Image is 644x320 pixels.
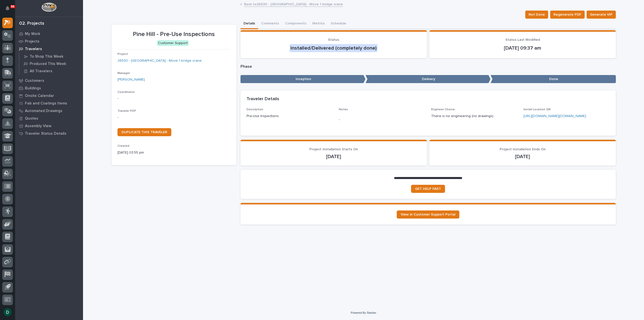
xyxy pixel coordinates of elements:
[117,145,129,148] span: Created
[590,12,613,18] span: Generate VIP
[431,108,455,111] span: Engineer Choice
[282,19,309,29] button: Components
[397,210,459,219] a: View in Customer Support Portal
[351,311,376,314] a: Powered By Stacker
[290,44,378,52] div: Installed/Delivered (completely done)
[587,11,616,19] button: Generate VIP
[240,75,366,83] p: Inception
[247,108,263,111] span: Description
[117,31,230,38] p: Pine Hill - Pre-Use Inspections
[15,92,83,99] a: Onsite Calendar
[247,154,421,160] p: [DATE]
[247,96,279,102] h2: Traveler Details
[117,72,130,75] span: Manager
[15,99,83,107] a: Fab and Coatings Items
[529,12,545,18] span: Not Done
[244,1,343,7] a: Back to26530 - [GEOGRAPHIC_DATA] - Move 1 bridge crane
[524,114,586,118] a: [URL][DOMAIN_NAME][DOMAIN_NAME]
[15,115,83,122] a: Quotes
[25,131,66,136] p: Traveler Status Details
[524,108,551,111] span: Install Location QR
[117,58,202,63] a: 26530 - [GEOGRAPHIC_DATA] - Move 1 bridge crane
[25,124,51,128] p: Assembly View
[117,115,230,120] p: -
[491,75,616,83] p: Done
[240,19,258,29] button: Details
[19,60,83,67] a: Produced This Week
[401,213,455,216] span: View in Customer Support Portal
[117,110,136,113] span: Traveler PDF
[15,45,83,53] a: Travelers
[19,21,44,26] div: 02. Projects
[25,32,40,36] p: My Work
[2,3,13,14] button: Notifications
[15,30,83,38] a: My Work
[435,154,610,160] p: [DATE]
[247,114,333,119] p: Pre-Use Inspections
[25,101,67,106] p: Fab and Coatings Items
[550,11,585,19] button: Regenerate PDF
[2,307,13,317] button: users-avatar
[15,122,83,130] a: Assembly View
[366,75,491,83] p: Delivery
[11,5,14,8] p: 88
[157,40,189,46] div: Customer Support
[117,150,230,155] p: [DATE] 03:55 pm
[6,6,13,14] div: Notifications88
[117,91,135,94] span: Coordinator
[122,130,167,134] span: DUPLICATE THIS TRAVELER
[15,107,83,115] a: Automated Drawings
[339,117,425,122] p: -
[15,130,83,137] a: Traveler Status Details
[411,185,445,193] a: GET HELP FAST
[240,64,616,69] p: Phase
[431,114,517,119] p: There is no engineering (no drawings)
[19,67,83,75] a: All Travelers
[15,38,83,45] a: Projects
[309,148,358,151] span: Project Installation Starts On
[25,86,41,91] p: Buildings
[309,19,328,29] button: Metrics
[117,96,230,101] p: -
[25,109,62,113] p: Automated Drawings
[42,3,56,12] img: Workspace Logo
[25,94,54,98] p: Onsite Calendar
[328,19,349,29] button: Schedule
[415,187,441,191] span: GET HELP FAST
[339,108,348,111] span: Notes
[25,116,38,121] p: Quotes
[435,45,610,51] p: [DATE] 09:37 am
[30,62,66,66] p: Produced This Week
[30,54,63,59] p: To Shop This Week
[500,148,546,151] span: Project Installation Ends On
[117,128,171,136] a: DUPLICATE THIS TRAVELER
[25,79,44,83] p: Customers
[117,77,145,82] a: [PERSON_NAME]
[117,53,128,56] span: Project
[15,77,83,84] a: Customers
[505,38,540,42] span: Status Last Modified
[553,12,581,18] span: Regenerate PDF
[328,38,339,42] span: Status
[25,47,42,51] p: Travelers
[19,53,83,60] a: To Shop This Week
[30,69,52,74] p: All Travelers
[15,84,83,92] a: Buildings
[258,19,282,29] button: Comments
[25,39,39,44] p: Projects
[525,11,548,19] button: Not Done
